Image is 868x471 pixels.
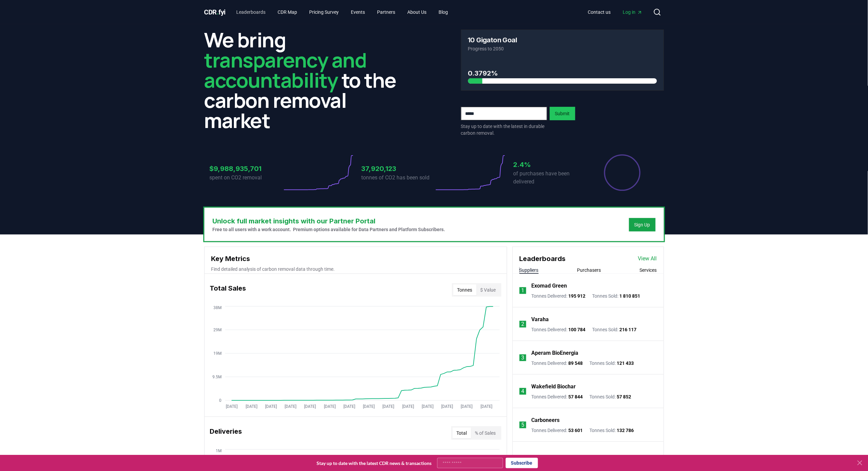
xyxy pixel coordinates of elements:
a: CDR.fyi [204,7,226,17]
tspan: [DATE] [461,404,472,409]
tspan: [DATE] [382,404,394,409]
span: . [217,8,219,16]
p: 5 [521,421,524,429]
span: 195 912 [569,293,586,299]
tspan: 0 [219,398,221,403]
h3: $9,988,935,701 [210,164,282,174]
a: Pricing Survey [304,6,344,18]
button: Services [640,267,657,273]
a: Varaha [532,315,549,324]
span: 53 601 [569,428,583,433]
p: Tonnes Delivered : [532,326,586,333]
tspan: 9.5M [212,375,221,379]
tspan: [DATE] [304,404,316,409]
p: 2 [521,320,524,328]
h3: 37,920,123 [362,164,434,174]
button: Submit [550,107,575,120]
span: 100 784 [569,327,586,332]
tspan: [DATE] [265,404,277,409]
p: Tonnes Delivered : [532,427,583,434]
a: Leaderboards [231,6,271,18]
p: Stay up to date with the latest in durable carbon removal. [461,123,547,136]
p: Tonnes Delivered : [532,293,586,299]
tspan: [DATE] [363,404,375,409]
span: 216 117 [620,327,637,332]
span: 1 810 851 [620,293,640,299]
button: Total [453,428,471,438]
h3: 2.4% [513,160,586,170]
span: 89 548 [569,360,583,366]
p: Tonnes Sold : [590,360,634,367]
p: Free to all users with a work account. Premium options available for Data Partners and Platform S... [213,226,445,233]
tspan: [DATE] [441,404,453,409]
a: View All [638,255,657,263]
button: $ Value [477,285,500,295]
p: Tonnes Sold : [592,326,637,333]
p: Tonnes Sold : [592,293,640,299]
tspan: 19M [213,351,221,356]
h3: Total Sales [210,283,246,297]
a: Log in [618,6,648,18]
span: transparency and accountability [204,46,367,94]
p: Progress to 2050 [468,45,657,52]
a: Wakefield Biochar [532,383,576,391]
span: 121 433 [617,360,634,366]
p: tonnes of CO2 has been sold [362,174,434,182]
p: Find detailed analysis of carbon removal data through time. [211,266,500,272]
p: Tonnes Sold : [590,427,634,434]
tspan: [DATE] [324,404,335,409]
button: Load more [569,452,608,465]
tspan: [DATE] [245,404,257,409]
button: Suppliers [520,267,539,273]
h3: 0.3792% [468,68,657,78]
a: About Us [402,6,432,18]
tspan: 29M [213,328,221,332]
h3: Deliveries [210,426,242,440]
button: Tonnes [453,285,477,295]
p: Tonnes Sold : [590,393,631,400]
button: % of Sales [471,428,500,438]
span: CDR fyi [204,8,226,16]
h3: Key Metrics [211,254,500,264]
p: of purchases have been delivered [513,170,586,186]
p: Tonnes Delivered : [532,360,583,367]
tspan: [DATE] [481,404,492,409]
a: CDR Map [272,6,302,18]
a: Exomad Green [532,282,567,290]
tspan: [DATE] [422,404,433,409]
h2: We bring to the carbon removal market [204,30,407,130]
a: Blog [433,6,453,18]
button: Sign Up [629,218,656,231]
nav: Main [231,6,453,18]
span: 57 852 [617,394,631,399]
a: Carboneers [532,416,560,424]
tspan: [DATE] [343,404,355,409]
span: Log in [623,9,643,15]
h3: Leaderboards [520,254,566,264]
span: 132 786 [617,428,634,433]
tspan: [DATE] [226,404,238,409]
tspan: [DATE] [285,404,296,409]
nav: Main [583,6,648,18]
a: Sign Up [634,221,650,228]
p: 3 [521,354,524,362]
p: 4 [521,387,524,395]
button: Purchasers [577,267,601,273]
a: Events [345,6,370,18]
tspan: 1M [216,448,221,453]
h3: Unlock full market insights with our Partner Portal [213,216,445,226]
h3: 10 Gigaton Goal [468,37,517,43]
div: Percentage of sales delivered [604,154,641,191]
tspan: 38M [213,305,221,310]
a: Contact us [583,6,616,18]
a: Aperam BioEnergia [532,349,579,357]
tspan: [DATE] [402,404,414,409]
p: spent on CO2 removal [210,174,282,182]
span: 57 844 [569,394,583,399]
